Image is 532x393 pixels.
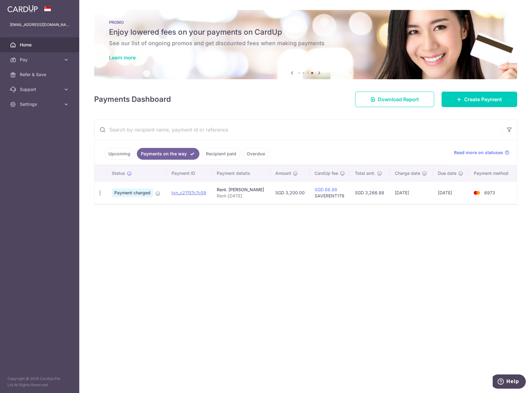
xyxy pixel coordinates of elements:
span: Amount [275,170,291,176]
p: PROMO [109,20,502,25]
h5: Enjoy lowered fees on your payments on CardUp [109,27,502,37]
span: 6973 [484,190,495,195]
span: Status [112,170,125,176]
th: Payment method [469,165,517,181]
p: Rent-[DATE] [217,193,265,199]
span: Payment charged [112,188,153,197]
img: Latest Promos banner [94,10,517,79]
p: [EMAIL_ADDRESS][DOMAIN_NAME] [10,22,69,28]
a: Payments on the way [137,148,199,160]
a: Read more on statuses [454,149,509,156]
span: Due date [438,170,456,176]
td: SGD 3,266.88 [350,181,390,204]
img: CardUp [7,5,38,12]
a: Learn more [109,54,136,61]
span: Total amt. [355,170,375,176]
input: Search by recipient name, payment id or reference [94,120,502,140]
h6: See our list of ongoing promos and get discounted fees when making payments [109,40,502,47]
a: Overdue [243,148,269,160]
img: Bank Card [471,189,483,196]
a: Create Payment [442,92,517,107]
a: Download Report [355,92,434,107]
td: SGD 3,200.00 [270,181,310,204]
th: Payment ID [167,165,212,181]
span: Settings [20,101,61,107]
a: Upcoming [104,148,134,160]
div: Rent. [PERSON_NAME] [217,187,265,193]
th: Payment details [212,165,270,181]
a: Recipient paid [202,148,240,160]
td: [DATE] [390,181,433,204]
a: SGD 66.88 [315,187,337,192]
span: Read more on statuses [454,149,503,156]
iframe: Opens a widget where you can find more information [493,374,526,390]
span: Download Report [378,96,419,103]
span: Support [20,86,61,93]
span: CardUp fee [315,170,338,176]
a: txn_c21157c7c09 [172,190,206,195]
span: Home [20,42,61,48]
span: Pay [20,57,61,63]
span: Charge date [395,170,420,176]
td: [DATE] [433,181,469,204]
span: Refer & Save [20,71,61,78]
h4: Payments Dashboard [94,94,171,105]
span: Create Payment [464,96,502,103]
td: SAVERENT179 [310,181,350,204]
